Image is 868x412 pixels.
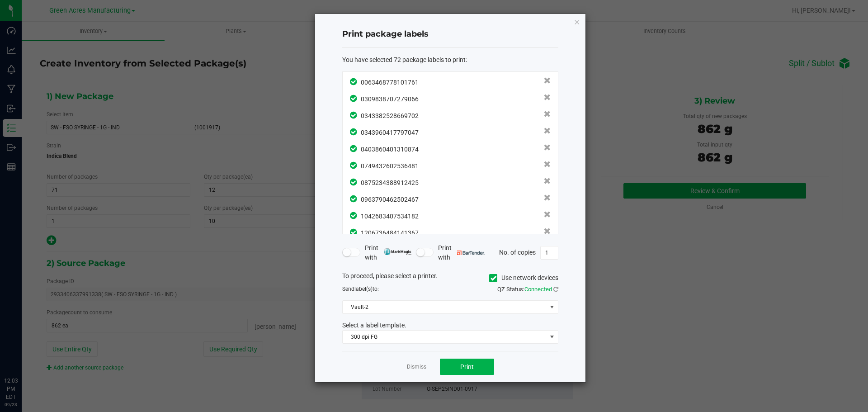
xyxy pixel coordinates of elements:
span: 1206736484141367 [361,229,419,237]
span: In Sync [350,144,359,153]
h4: Print package labels [342,28,558,40]
span: In Sync [350,94,359,103]
span: In Sync [350,127,359,137]
label: Use network devices [489,273,558,283]
span: Print [460,363,474,370]
a: Dismiss [407,363,426,371]
span: 0875234388912425 [361,179,419,186]
div: Select a label template. [335,321,565,330]
span: 0749432602536481 [361,162,419,170]
span: Vault-2 [343,301,547,313]
span: 0343960417797047 [361,129,419,136]
span: Print with [438,243,485,262]
span: 0403860401310874 [361,146,419,153]
span: Connected [524,286,552,293]
span: 0063468778101761 [361,79,419,86]
span: 0963790462502467 [361,196,419,203]
span: In Sync [350,194,359,204]
span: 300 dpi FG [343,331,547,343]
div: To proceed, please select a printer. [335,271,565,285]
span: In Sync [350,110,359,120]
span: Send to: [342,286,379,292]
iframe: Resource center unread badge [27,338,38,349]
span: 1042683407534182 [361,213,419,220]
span: QZ Status: [497,286,558,293]
iframe: Resource center [9,340,36,367]
span: 0343382528669702 [361,112,419,119]
img: bartender.png [457,251,485,255]
span: Print with [365,243,411,262]
img: mark_magic_cybra.png [384,248,411,255]
span: In Sync [350,77,359,86]
span: No. of copies [499,248,536,256]
button: Print [440,359,494,375]
span: In Sync [350,161,359,170]
span: In Sync [350,211,359,220]
span: You have selected 72 package labels to print [342,56,466,63]
span: 0309838707279066 [361,95,419,103]
div: : [342,55,558,65]
span: In Sync [350,227,359,237]
span: label(s) [354,286,373,292]
span: In Sync [350,177,359,187]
